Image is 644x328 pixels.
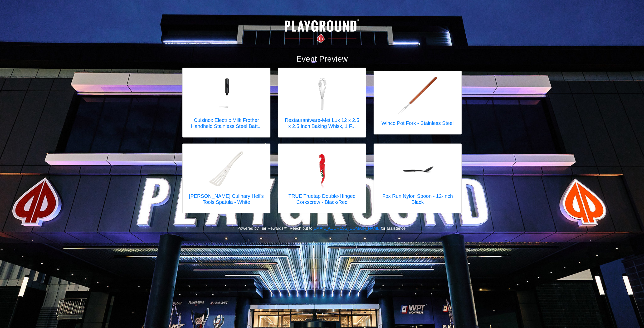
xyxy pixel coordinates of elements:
[237,226,407,230] span: Powered by Tier Rewards™. Reach out to for assistance.
[206,149,247,189] img: Mercer Culinary Hell's Tools Spatula - White
[379,193,456,205] h5: Fox Run Nylon Spoon - 12-Inch Black
[283,193,361,205] h5: TRUE Truetap Double-Hinged Corkscrew - Black/Red
[188,149,265,208] a: Mercer Culinary Hell's Tools Spatula - White [PERSON_NAME] Culinary Hell's Tools Spatula - White
[382,120,454,126] h5: Winco Pot Fork - Stainless Steel
[283,73,361,132] a: Restaurantware-Met Lux 12 x 2.5 x 2.5 Inch Baking Whisk, 1 French Whisk with Ergonomic Handle - D...
[302,73,342,113] img: Restaurantware-Met Lux 12 x 2.5 x 2.5 Inch Baking Whisk, 1 French Whisk with Ergonomic Handle - D...
[397,156,438,182] img: Fox Run Nylon Spoon - 12-Inch Black
[302,149,342,189] img: TRUE Truetap Double-Hinged Corkscrew - Black/Red
[206,77,247,110] img: Cuisinox Electric Milk Frother Handheld Stainless Steel Battery Powered Foam Maker, Whisk Drink M...
[397,76,438,116] img: Winco Pot Fork - Stainless Steel
[188,73,265,132] a: Cuisinox Electric Milk Frother Handheld Stainless Steel Battery Powered Foam Maker, Whisk Drink M...
[182,54,462,64] h2: Event Preview
[188,117,265,129] h5: Cuisinox Electric Milk Frother Handheld Stainless Steel Batt...
[283,117,361,129] h5: Restaurantware-Met Lux 12 x 2.5 x 2.5 Inch Baking Whisk, 1 F...
[312,226,381,230] a: [EMAIL_ADDRESS][DOMAIN_NAME]
[282,13,362,48] img: Logo
[382,76,454,129] a: Winco Pot Fork - Stainless Steel Winco Pot Fork - Stainless Steel
[188,193,265,205] h5: [PERSON_NAME] Culinary Hell's Tools Spatula - White
[379,149,456,208] a: Fox Run Nylon Spoon - 12-Inch Black Fox Run Nylon Spoon - 12-Inch Black
[283,149,361,208] a: TRUE Truetap Double-Hinged Corkscrew - Black/Red TRUE Truetap Double-Hinged Corkscrew - Black/Red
